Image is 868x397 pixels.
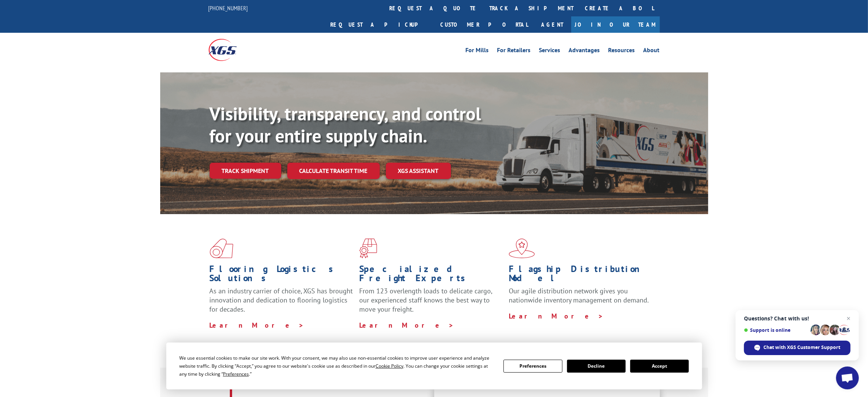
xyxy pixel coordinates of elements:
a: Learn More > [359,321,454,330]
a: Request a pickup [325,16,435,33]
span: Cookie Policy [376,363,403,369]
div: We use essential cookies to make our site work. With your consent, we may also use non-essential ... [179,354,494,378]
a: Advantages [569,47,600,56]
a: Services [539,47,561,56]
button: Accept [630,360,689,373]
a: Customer Portal [435,16,534,33]
span: Support is online [744,327,808,333]
a: Agent [534,16,571,33]
a: Resources [608,47,635,56]
img: xgs-icon-total-supply-chain-intelligence-red [210,239,233,258]
span: Questions? Chat with us! [744,315,850,322]
a: About [643,47,660,56]
a: XGS ASSISTANT [386,163,451,179]
button: Preferences [503,360,562,373]
a: [PHONE_NUMBER] [209,4,248,12]
span: As an industry carrier of choice, XGS has brought innovation and dedication to flooring logistics... [210,287,353,314]
div: Cookie Consent Prompt [166,343,702,389]
a: Open chat [836,367,859,389]
a: Learn More > [509,312,604,320]
p: From 123 overlength loads to delicate cargo, our experienced staff knows the best way to move you... [359,287,503,320]
h1: Specialized Freight Experts [359,264,503,287]
img: xgs-icon-focused-on-flooring-red [359,239,377,258]
h1: Flagship Distribution Model [509,264,653,287]
button: Decline [567,360,626,373]
a: Calculate transit time [287,163,380,179]
a: Join Our Team [571,16,660,33]
b: Visibility, transparency, and control for your entire supply chain. [210,102,481,147]
a: Track shipment [210,163,281,179]
span: Our agile distribution network gives you nationwide inventory management on demand. [509,287,649,304]
span: Preferences [223,371,249,377]
a: Learn More > [210,321,304,330]
a: For Mills [466,47,489,56]
a: For Retailers [497,47,531,56]
img: xgs-icon-flagship-distribution-model-red [509,239,535,258]
span: Chat with XGS Customer Support [744,341,850,355]
h1: Flooring Logistics Solutions [210,264,354,287]
span: Chat with XGS Customer Support [764,344,841,351]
